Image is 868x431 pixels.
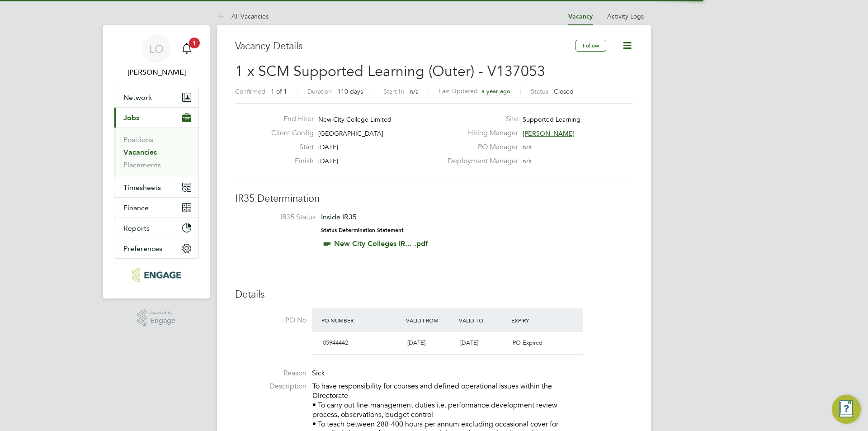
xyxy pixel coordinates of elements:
[123,161,161,169] a: Placements
[318,157,338,165] span: [DATE]
[114,238,198,258] button: Preferences
[114,67,199,78] span: Luke O'Neill
[321,213,357,221] span: Inside IR35
[114,218,198,238] button: Reports
[114,268,199,282] a: Go to home page
[832,395,861,424] button: Engage Resource Center
[509,312,562,328] div: Expiry
[123,244,162,253] span: Preferences
[114,108,198,128] button: Jobs
[217,12,269,20] a: All Vacancies
[410,87,419,95] span: n/a
[235,192,633,205] h3: IR35 Determination
[318,115,392,123] span: New City College Limited
[235,62,545,80] span: 1 x SCM Supported Learning (Outer) - V137053
[123,114,139,122] span: Jobs
[442,156,518,166] label: Deployment Manager
[114,128,198,177] div: Jobs
[531,87,548,95] label: Status
[103,25,210,298] nav: Main navigation
[307,87,332,95] label: Duration
[442,114,518,124] label: Site
[264,156,314,166] label: Finish
[337,87,363,95] span: 110 days
[607,12,644,20] a: Activity Logs
[383,87,404,95] label: Start In
[149,43,164,55] span: LO
[271,87,287,95] span: 1 of 1
[137,309,176,327] a: Powered byEngage
[114,198,198,218] button: Finance
[568,13,593,20] a: Vacancy
[235,87,265,95] label: Confirmed
[576,40,606,52] button: Follow
[114,87,198,107] button: Network
[150,309,175,317] span: Powered by
[235,40,576,53] h3: Vacancy Details
[123,93,152,102] span: Network
[235,288,633,301] h3: Details
[318,143,338,151] span: [DATE]
[460,339,478,346] span: [DATE]
[334,239,428,248] a: New City Colleges IR... .pdf
[123,204,149,212] span: Finance
[523,115,580,123] span: Supported Learning
[404,312,457,328] div: Valid From
[481,87,510,95] span: a year ago
[321,227,404,233] strong: Status Determination Statement
[442,128,518,138] label: Hiring Manager
[123,224,150,232] span: Reports
[523,129,575,137] span: [PERSON_NAME]
[235,316,307,325] label: PO No
[442,142,518,152] label: PO Manager
[312,369,325,378] span: Sick
[554,87,574,95] span: Closed
[323,339,348,346] span: 05944442
[132,268,180,282] img: morganhunt-logo-retina.png
[123,183,161,192] span: Timesheets
[319,312,404,328] div: PO Number
[264,128,314,138] label: Client Config
[244,213,316,222] label: IR35 Status
[264,114,314,124] label: End Hirer
[114,34,199,78] a: LO[PERSON_NAME]
[513,339,542,346] span: PO Expired
[457,312,509,328] div: Valid To
[318,129,383,137] span: [GEOGRAPHIC_DATA]
[114,177,198,197] button: Timesheets
[123,148,157,156] a: Vacancies
[523,157,532,165] span: n/a
[264,142,314,152] label: Start
[123,135,153,144] a: Positions
[407,339,425,346] span: [DATE]
[235,369,307,378] label: Reason
[178,34,196,63] a: 1
[439,87,478,95] label: Last Updated
[235,382,307,391] label: Description
[189,38,200,48] span: 1
[150,317,175,325] span: Engage
[523,143,532,151] span: n/a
